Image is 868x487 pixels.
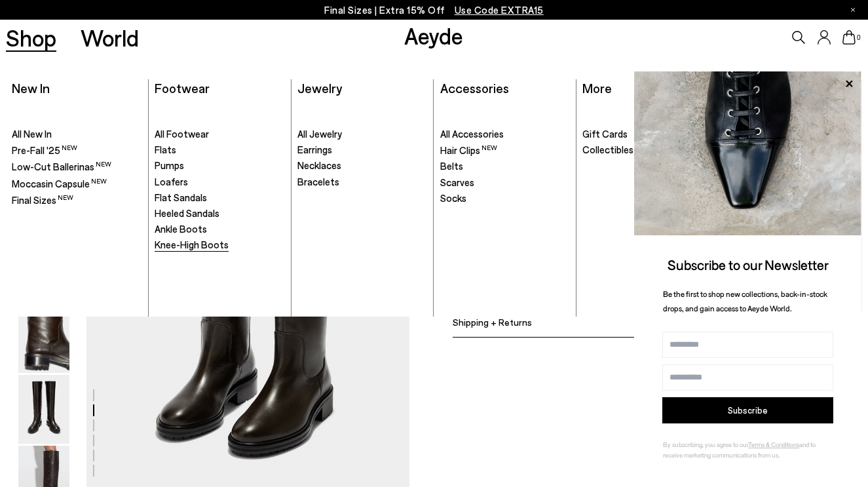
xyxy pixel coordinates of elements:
[440,144,571,157] a: Hair Clips
[155,144,176,155] span: Flats
[155,176,285,189] a: Loafers
[842,30,856,45] a: 0
[663,440,748,448] span: By subscribing, you agree to our
[12,194,73,206] span: Final Sizes
[748,440,799,448] a: Terms & Conditions
[440,160,463,172] span: Belts
[440,128,571,141] a: All Accessories
[12,161,111,172] span: Low-Cut Ballerinas
[582,128,628,140] span: Gift Cards
[582,144,633,155] span: Collectibles
[297,176,339,187] span: Bracelets
[634,71,861,235] img: ca3f721fb6ff708a270709c41d776025.jpg
[582,80,612,96] a: More
[663,289,827,313] span: Be the first to shop new collections, back-in-stock drops, and gain access to Aeyde World.
[12,178,107,189] span: Moccasin Capsule
[668,256,829,273] span: Subscribe to our Newsletter
[453,317,532,328] span: Shipping + Returns
[297,144,428,157] a: Earrings
[12,128,52,140] span: All New In
[297,128,342,140] span: All Jewelry
[155,128,209,140] span: All Footwear
[6,26,56,49] a: Shop
[440,192,571,205] a: Socks
[12,193,142,207] a: Final Sizes
[12,144,142,157] a: Pre-Fall '25
[155,207,219,219] span: Heeled Sandals
[297,144,332,155] span: Earrings
[440,160,571,173] a: Belts
[856,34,862,41] span: 0
[155,239,285,252] a: Knee-High Boots
[18,304,69,373] img: Henry Knee-High Boots - Image 4
[297,176,428,189] a: Bracelets
[297,128,428,141] a: All Jewelry
[662,397,833,423] button: Subscribe
[155,80,210,96] a: Footwear
[324,2,544,18] p: Final Sizes | Extra 15% Off
[455,4,544,16] span: Navigate to /collections/ss25-final-sizes
[155,144,285,157] a: Flats
[155,191,285,205] a: Flat Sandals
[12,160,142,174] a: Low-Cut Ballerinas
[81,26,139,49] a: World
[297,80,342,96] a: Jewelry
[440,144,497,156] span: Hair Clips
[18,375,69,444] img: Henry Knee-High Boots - Image 5
[155,176,188,187] span: Loafers
[582,128,713,141] a: Gift Cards
[12,80,50,96] a: New In
[440,192,466,204] span: Socks
[440,128,504,140] span: All Accessories
[440,80,509,96] a: Accessories
[155,223,207,235] span: Ankle Boots
[155,128,285,141] a: All Footwear
[155,239,229,250] span: Knee-High Boots
[12,144,77,156] span: Pre-Fall '25
[297,159,428,172] a: Necklaces
[440,176,474,188] span: Scarves
[12,128,142,141] a: All New In
[155,223,285,236] a: Ankle Boots
[155,191,207,203] span: Flat Sandals
[155,159,184,171] span: Pumps
[297,159,341,171] span: Necklaces
[155,207,285,220] a: Heeled Sandals
[582,144,713,157] a: Collectibles
[155,159,285,172] a: Pumps
[440,176,571,189] a: Scarves
[12,177,142,191] a: Moccasin Capsule
[404,22,463,49] a: Aeyde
